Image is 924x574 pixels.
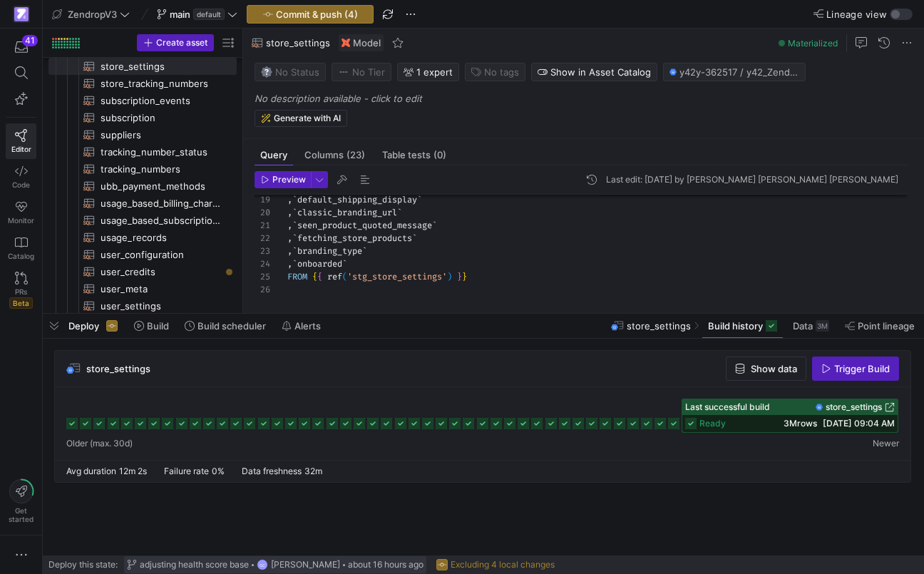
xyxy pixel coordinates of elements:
[342,39,350,47] img: undefined
[101,144,220,160] span: tracking_number_status​​​​​​​​​​
[266,37,330,48] span: store_settings
[101,127,220,143] span: suppliers​​​​​​​​​​
[255,245,270,257] div: 23
[457,271,462,282] span: }
[292,258,297,270] span: `
[48,58,237,75] div: Press SPACE to select this row.
[48,143,237,160] a: tracking_number_status​​​​​​​​​​
[412,232,417,244] span: `
[137,34,214,51] button: Create asset
[101,58,220,75] span: store_settings​​​​​​​​​​
[48,560,118,570] span: Deploy this state:
[48,92,237,109] div: Press SPACE to select this row.
[338,66,349,78] img: No tier
[22,35,38,46] div: 41
[451,560,555,570] span: Excluding 4 local changes
[48,126,237,143] a: suppliers​​​​​​​​​​
[212,466,225,476] span: 0%
[48,75,237,92] div: Press SPACE to select this row.
[433,150,446,160] span: (0)
[297,207,397,218] span: classic_branding_url
[119,466,147,476] span: 12m 2s
[702,314,784,338] button: Build history
[292,220,297,231] span: `
[397,63,459,81] button: 1 expert
[48,195,237,212] div: Press SPACE to select this row.
[786,314,836,338] button: Data3M
[274,113,341,123] span: Generate with AI
[297,258,342,270] span: onboarded
[48,143,237,160] div: Press SPACE to select this row.
[48,212,237,229] a: usage_based_subscriptions​​​​​​​​​​
[255,171,311,188] button: Preview
[48,109,237,126] div: Press SPACE to select this row.
[101,247,220,263] span: user_configuration​​​​​​​​​​
[287,271,307,282] span: FROM
[397,207,402,218] span: `
[14,7,29,21] img: https://storage.googleapis.com/y42-prod-data-exchange/images/qZXOSqkTtPuVcXVzF40oUlM07HVTwZXfPK0U...
[255,283,270,296] div: 26
[292,207,297,218] span: `
[156,38,207,48] span: Create asset
[86,363,150,374] span: store_settings
[101,178,220,195] span: ubb_payment_methods​​​​​​​​​​
[123,555,427,574] button: adjusting health score baseGC[PERSON_NAME]about 16 hours ago
[332,63,391,81] button: No tierNo Tier
[6,123,36,159] a: Editor
[287,258,292,270] span: ,
[255,93,918,104] p: No description available - click to edit
[48,75,237,92] a: store_tracking_numbers​​​​​​​​​​
[48,178,237,195] div: Press SPACE to select this row.
[101,281,220,297] span: user_meta​​​​​​​​​​
[353,37,381,48] span: Model
[48,263,237,280] a: user_credits​​​​​​​​​​
[275,314,327,338] button: Alerts
[8,216,34,225] span: Monitor
[627,320,691,332] span: store_settings
[826,9,887,20] span: Lineage view
[287,194,292,205] span: ,
[140,560,249,570] span: adjusting health score base
[255,257,270,270] div: 24
[297,245,362,257] span: branding_type
[9,297,33,309] span: Beta
[66,439,133,449] span: Older (max. 30d)
[261,66,319,78] span: No Status
[682,399,898,433] button: Last successful buildstore_settingsready3Mrows[DATE] 09:04 AM
[812,357,899,381] button: Trigger Build
[6,34,36,60] button: 41
[342,271,347,282] span: (
[793,320,813,332] span: Data
[255,219,270,232] div: 21
[858,320,915,332] span: Point lineage
[784,418,817,429] span: 3M rows
[48,297,237,314] a: user_settings​​​​​​​​​​
[197,320,266,332] span: Build scheduler
[816,320,829,332] div: 3M
[292,232,297,244] span: `
[101,161,220,178] span: tracking_numbers​​​​​​​​​​
[164,466,209,476] span: Failure rate
[699,419,726,429] span: ready
[193,9,225,20] span: default
[432,220,437,231] span: `
[297,232,412,244] span: fetching_store_products
[304,466,322,476] span: 32m
[873,439,899,449] span: Newer
[101,76,220,92] span: store_tracking_numbers​​​​​​​​​​
[433,555,558,574] button: Excluding 4 local changes
[708,320,763,332] span: Build history
[816,402,895,412] a: store_settings
[272,175,306,185] span: Preview
[48,229,237,246] div: Press SPACE to select this row.
[48,229,237,246] a: usage_records​​​​​​​​​​
[48,160,237,178] div: Press SPACE to select this row.
[48,297,237,314] div: Press SPACE to select this row.
[606,175,898,185] div: Last edit: [DATE] by [PERSON_NAME] [PERSON_NAME] [PERSON_NAME]
[11,145,31,153] span: Editor
[48,195,237,212] a: usage_based_billing_charges​​​​​​​​​​
[465,63,525,81] button: No tags
[48,160,237,178] a: tracking_numbers​​​​​​​​​​
[8,252,34,260] span: Catalog
[271,560,340,570] span: [PERSON_NAME]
